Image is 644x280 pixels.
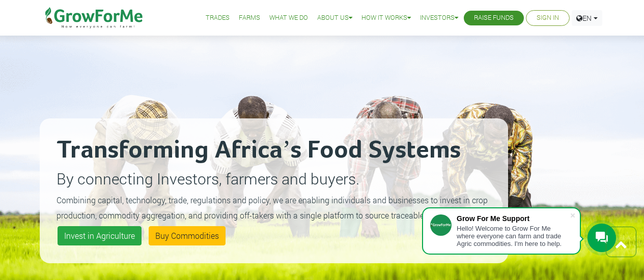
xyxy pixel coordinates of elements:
[457,214,570,223] div: Grow For Me Support
[420,13,458,23] a: Investors
[269,13,308,23] a: What We Do
[572,10,602,26] a: EN
[537,13,559,23] a: Sign In
[57,195,488,221] small: Combining capital, technology, trade, regulations and policy, we are enabling individuals and bus...
[474,13,514,23] a: Raise Funds
[239,13,260,23] a: Farms
[149,226,226,245] a: Buy Commodities
[317,13,352,23] a: About Us
[58,226,142,245] a: Invest in Agriculture
[57,167,491,190] p: By connecting Investors, farmers and buyers.
[57,135,491,166] h2: Transforming Africa’s Food Systems
[457,225,570,247] div: Hello! Welcome to Grow For Me where everyone can farm and trade Agric commodities. I'm here to help.
[206,13,230,23] a: Trades
[361,13,411,23] a: How it Works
